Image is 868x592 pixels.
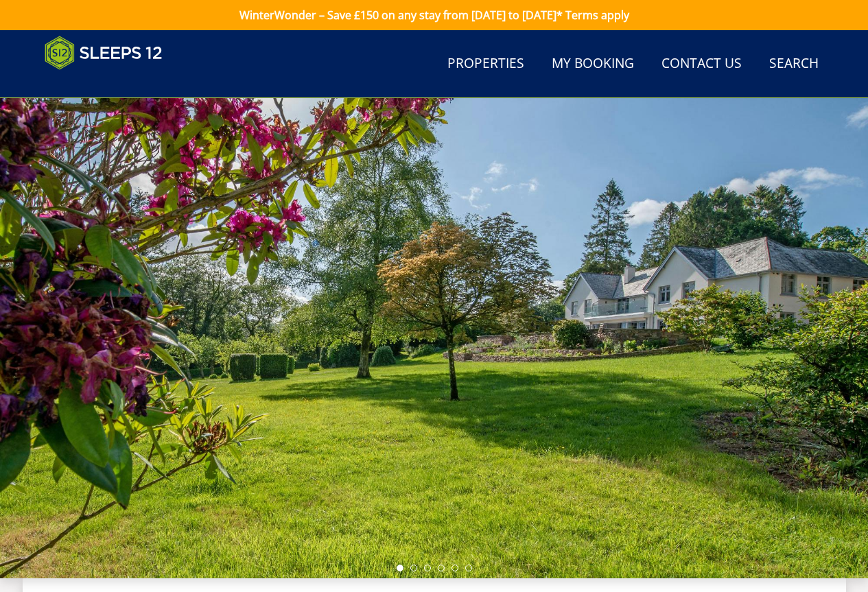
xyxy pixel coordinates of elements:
[38,78,182,90] iframe: Customer reviews powered by Trustpilot
[442,49,530,80] a: Properties
[546,49,640,80] a: My Booking
[656,49,747,80] a: Contact Us
[764,49,824,80] a: Search
[45,36,163,70] img: Sleeps 12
